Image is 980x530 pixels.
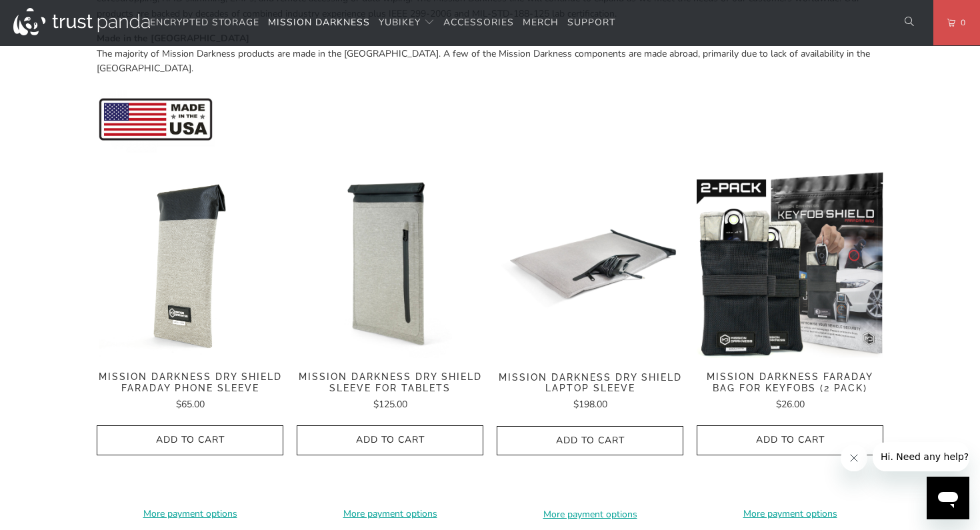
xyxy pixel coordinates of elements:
a: More payment options [97,507,283,521]
iframe: Button to launch messaging window [927,477,969,519]
img: Mission Darkness Dry Shield Sleeve For Tablets [297,171,483,358]
span: YubiKey [379,16,421,29]
a: Accessories [443,7,514,39]
a: Mission Darkness Dry Shield Faraday Phone Sleeve - Trust Panda Mission Darkness Dry Shield Farada... [97,171,283,358]
span: Add to Cart [311,435,469,446]
span: Mission Darkness Faraday Bag for Keyfobs (2 pack) [697,371,883,394]
a: Mission Darkness Faraday Bag for Keyfobs (2 pack) $26.00 [697,371,883,412]
img: Mission Darkness Dry Shield Faraday Phone Sleeve - Trust Panda [97,171,283,358]
button: Add to Cart [497,426,683,456]
nav: Translation missing: en.navigation.header.main_nav [150,7,615,39]
a: Mission Darkness [268,7,370,39]
a: More payment options [297,507,483,521]
a: Support [567,7,615,39]
span: Mission Darkness Dry Shield Faraday Phone Sleeve [97,371,283,394]
img: Trust Panda Australia [13,8,150,35]
a: More payment options [497,507,683,522]
span: Support [567,16,615,29]
img: Mission Darkness Faraday Bag for Keyfobs (2 pack) [697,171,883,358]
a: Mission Darkness Dry Shield Laptop Sleeve Mission Darkness Dry Shield Laptop Sleeve [497,171,683,358]
summary: YubiKey [379,7,435,39]
a: More payment options [697,507,883,521]
span: $125.00 [373,398,407,411]
span: Encrypted Storage [150,16,259,29]
p: The majority of Mission Darkness products are made in the [GEOGRAPHIC_DATA]. A few of the Mission... [97,31,883,76]
span: $198.00 [573,398,607,411]
button: Add to Cart [97,425,283,455]
a: Mission Darkness Faraday Bag for Keyfobs (2 pack) Mission Darkness Faraday Bag for Keyfobs (2 pack) [697,171,883,358]
span: Mission Darkness Dry Shield Laptop Sleeve [497,372,683,395]
a: Encrypted Storage [150,7,259,39]
iframe: Close message [841,445,867,471]
span: Add to Cart [111,435,269,446]
a: Mission Darkness Dry Shield Sleeve For Tablets Mission Darkness Dry Shield Sleeve For Tablets [297,171,483,358]
iframe: Message from company [873,442,969,471]
span: $65.00 [176,398,205,411]
button: Add to Cart [297,425,483,455]
a: Mission Darkness Dry Shield Faraday Phone Sleeve $65.00 [97,371,283,412]
img: Mission Darkness Dry Shield Laptop Sleeve [497,171,683,358]
span: Add to Cart [711,435,869,446]
span: 0 [955,15,966,30]
span: Mission Darkness Dry Shield Sleeve For Tablets [297,371,483,394]
span: $26.00 [776,398,805,411]
a: Merch [523,7,559,39]
button: Add to Cart [697,425,883,455]
span: Mission Darkness [268,16,370,29]
a: Mission Darkness Dry Shield Laptop Sleeve $198.00 [497,372,683,413]
span: Merch [523,16,559,29]
span: Add to Cart [511,435,669,447]
a: Mission Darkness Dry Shield Sleeve For Tablets $125.00 [297,371,483,412]
span: Accessories [443,16,514,29]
